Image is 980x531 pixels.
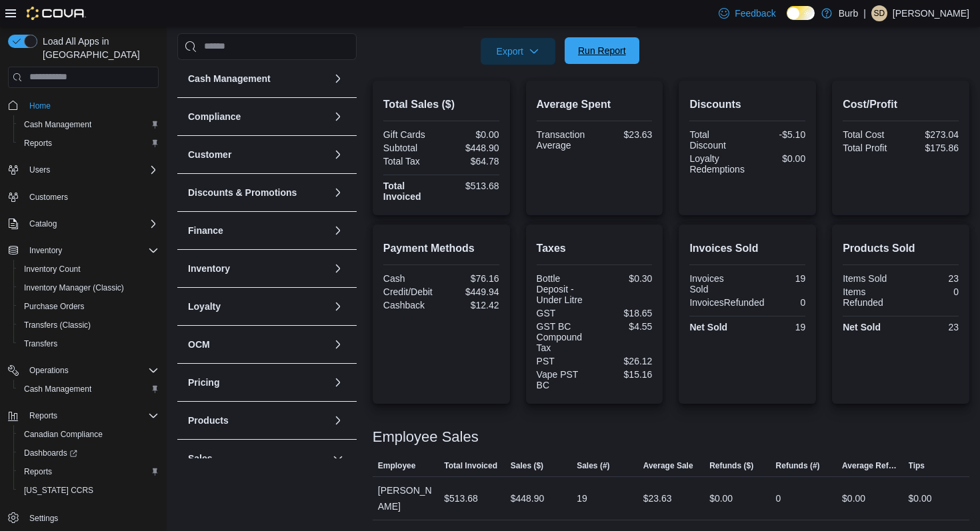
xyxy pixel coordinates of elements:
[19,298,90,314] a: Purchase Orders
[444,181,499,191] div: $513.68
[24,264,81,274] span: Inventory Count
[330,261,346,276] button: Inventory
[843,286,898,308] div: Items Refunded
[24,485,93,496] span: [US_STATE] CCRS
[537,321,592,353] div: GST BC Compound Tax
[19,445,83,461] a: Dashboards
[330,298,346,314] button: Loyalty
[19,381,159,397] span: Cash Management
[383,97,499,113] h2: Total Sales ($)
[597,129,652,140] div: $23.63
[19,482,159,498] span: Washington CCRS
[188,148,327,161] button: Customer
[24,243,159,259] span: Inventory
[909,490,932,506] div: $0.00
[537,308,592,318] div: GST
[188,414,229,427] h3: Products
[383,129,439,140] div: Gift Cards
[19,381,97,397] a: Cash Management
[24,189,73,205] a: Customers
[489,38,547,65] span: Export
[3,215,164,233] button: Catalog
[378,460,416,471] span: Employee
[24,429,103,440] span: Canadian Compliance
[29,410,57,421] span: Reports
[24,338,57,349] span: Transfers
[903,143,959,153] div: $175.86
[13,297,164,316] button: Purchase Orders
[330,374,346,390] button: Pricing
[19,426,108,442] a: Canadian Compliance
[24,509,159,526] span: Settings
[843,97,959,113] h2: Cost/Profit
[188,110,241,123] h3: Compliance
[24,189,159,205] span: Customers
[577,490,587,506] div: 19
[188,72,271,85] h3: Cash Management
[597,321,652,332] div: $4.55
[29,365,69,376] span: Operations
[750,129,805,140] div: -$5.10
[13,425,164,444] button: Canadian Compliance
[843,322,881,332] strong: Net Sold
[188,452,213,465] h3: Sales
[750,322,805,332] div: 19
[24,408,159,424] span: Reports
[188,224,327,237] button: Finance
[24,362,74,378] button: Operations
[769,297,805,308] div: 0
[13,115,164,134] button: Cash Management
[19,135,159,151] span: Reports
[909,460,925,471] span: Tips
[188,338,327,351] button: OCM
[19,135,57,151] a: Reports
[373,477,439,520] div: [PERSON_NAME]
[19,317,96,333] a: Transfers (Classic)
[188,262,230,275] h3: Inventory
[19,280,129,296] a: Inventory Manager (Classic)
[13,278,164,297] button: Inventory Manager (Classic)
[13,260,164,278] button: Inventory Count
[444,143,499,153] div: $448.90
[19,464,159,480] span: Reports
[19,280,159,296] span: Inventory Manager (Classic)
[19,426,159,442] span: Canadian Compliance
[29,192,68,203] span: Customers
[188,186,297,199] h3: Discounts & Promotions
[597,369,652,380] div: $15.16
[843,143,898,153] div: Total Profit
[481,38,555,65] button: Export
[578,44,626,57] span: Run Report
[29,245,62,256] span: Inventory
[565,37,639,64] button: Run Report
[19,117,97,133] a: Cash Management
[597,273,652,284] div: $0.30
[893,5,969,21] p: [PERSON_NAME]
[24,162,159,178] span: Users
[19,336,63,352] a: Transfers
[511,490,545,506] div: $448.90
[330,147,346,163] button: Customer
[19,298,159,314] span: Purchase Orders
[643,490,672,506] div: $23.63
[537,241,653,257] h2: Taxes
[188,148,231,161] h3: Customer
[709,490,733,506] div: $0.00
[27,7,86,20] img: Cova
[3,161,164,179] button: Users
[188,376,327,389] button: Pricing
[842,490,865,506] div: $0.00
[24,216,62,232] button: Catalog
[24,510,63,526] a: Settings
[787,20,787,21] span: Dark Mode
[903,273,959,284] div: 23
[19,445,159,461] span: Dashboards
[863,5,866,21] p: |
[787,6,815,20] input: Dark Mode
[19,261,86,277] a: Inventory Count
[903,322,959,332] div: 23
[537,369,592,390] div: Vape PST BC
[839,5,859,21] p: Burb
[188,262,327,275] button: Inventory
[689,297,764,308] div: InvoicesRefunded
